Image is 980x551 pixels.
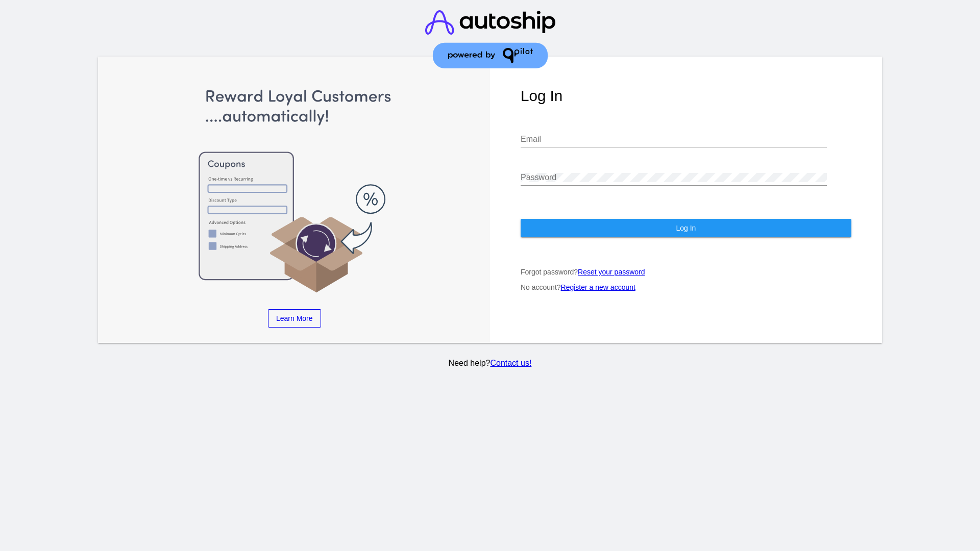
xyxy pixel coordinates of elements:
[676,224,696,232] span: Log In
[276,314,313,322] span: Learn More
[521,87,851,105] h1: Log In
[490,359,531,367] a: Contact us!
[521,135,827,144] input: Email
[578,268,645,276] a: Reset your password
[521,268,851,276] p: Forgot password?
[96,359,884,368] p: Need help?
[521,283,851,291] p: No account?
[521,219,851,237] button: Log In
[268,309,321,328] a: Learn More
[129,87,460,294] img: Apply Coupons Automatically to Scheduled Orders with QPilot
[561,283,635,291] a: Register a new account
